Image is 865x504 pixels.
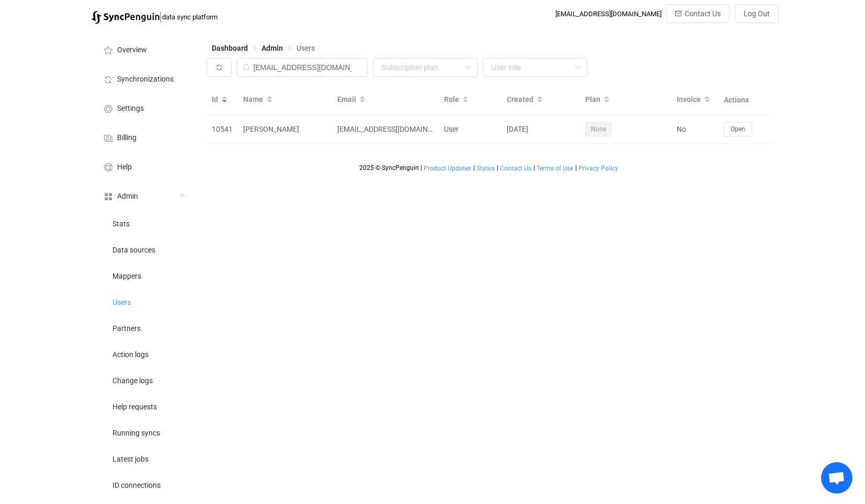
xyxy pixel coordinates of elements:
[666,4,730,23] button: Contact Us
[424,165,472,172] span: Product Updates
[555,10,662,18] div: [EMAIL_ADDRESS][DOMAIN_NAME]
[500,165,532,172] span: Contact Us
[237,58,368,77] input: Search
[92,64,196,93] a: Synchronizations
[424,165,472,172] a: Product Updates
[112,429,160,438] span: Running syncs
[160,9,162,24] span: |
[112,299,131,307] span: Users
[685,9,721,18] span: Contact Us
[473,164,475,171] span: |
[420,164,422,171] span: |
[112,272,141,281] span: Mappers
[212,44,315,52] div: Breadcrumb
[117,192,138,201] span: Admin
[117,163,132,171] span: Help
[537,165,574,172] a: Terms of Use
[112,377,153,385] span: Change logs
[261,44,283,52] span: Admin
[821,462,852,494] div: Open chat
[439,91,502,109] div: Role
[92,35,196,64] a: Overview
[439,123,502,135] div: User
[162,13,218,21] span: data sync platform
[92,367,196,393] a: Change logs
[92,419,196,445] a: Running syncs
[117,75,174,84] span: Synchronizations
[92,315,196,341] a: Partners
[735,4,779,23] button: Log Out
[719,94,771,106] div: Actions
[332,91,439,109] div: Email
[724,124,752,133] a: Open
[483,58,587,77] input: User role
[92,11,160,24] img: syncpenguin.svg
[117,134,136,142] span: Billing
[112,220,130,228] span: Stats
[212,44,248,52] span: Dashboard
[238,123,332,135] div: [PERSON_NAME]
[112,455,149,464] span: Latest jobs
[92,472,196,498] a: ID connections
[92,122,196,152] a: Billing
[92,289,196,315] a: Users
[207,123,238,135] div: 10541
[744,9,770,18] span: Log Out
[477,165,495,172] span: Status
[373,58,477,77] input: Subscription plan
[92,152,196,181] a: Help
[585,122,612,136] span: None
[476,165,496,172] a: Status
[92,93,196,122] a: Settings
[502,91,580,109] div: Created
[297,44,315,52] span: Users
[92,236,196,262] a: Data sources
[497,164,498,171] span: |
[579,165,619,172] span: Privacy Policy
[112,482,161,490] span: ID connections
[500,165,532,172] a: Contact Us
[112,246,155,255] span: Data sources
[92,341,196,367] a: Action logs
[359,164,419,171] span: 2025 © SyncPenguin
[112,403,157,411] span: Help requests
[112,325,141,333] span: Partners
[671,91,719,109] div: Invoice
[724,122,752,136] button: Open
[332,123,439,135] div: [EMAIL_ADDRESS][DOMAIN_NAME]
[502,123,580,135] div: [DATE]
[117,46,147,54] span: Overview
[578,165,619,172] a: Privacy Policy
[92,210,196,236] a: Stats
[731,125,745,133] span: Open
[92,9,218,24] a: |data sync platform
[580,91,671,109] div: Plan
[112,351,149,359] span: Action logs
[671,123,719,135] div: No
[117,105,144,113] span: Settings
[92,393,196,419] a: Help requests
[575,164,577,171] span: |
[207,91,238,109] div: Id
[92,262,196,289] a: Mappers
[537,165,574,172] span: Terms of Use
[92,445,196,472] a: Latest jobs
[238,91,332,109] div: Name
[533,164,535,171] span: |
